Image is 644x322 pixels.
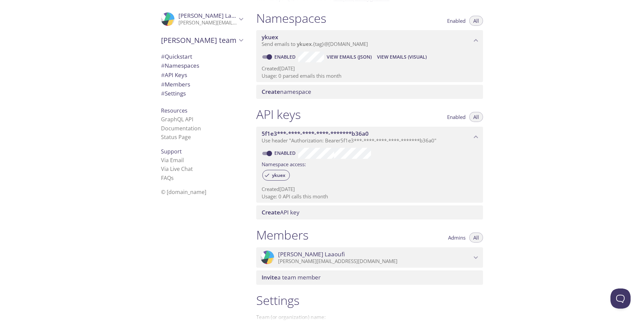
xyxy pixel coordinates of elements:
[156,8,248,30] div: Ayoub Laaoufi
[161,36,237,45] span: [PERSON_NAME] team
[156,89,248,98] div: Team Settings
[256,247,483,268] div: Ayoub Laaoufi
[262,65,478,72] p: Created [DATE]
[377,53,427,61] span: View Emails (Visual)
[161,53,192,60] span: Quickstart
[161,165,193,173] a: Via Live Chat
[469,112,483,122] button: All
[161,133,191,141] a: Status Page
[256,11,326,26] h1: Namespaces
[443,16,470,26] button: Enabled
[469,233,483,243] button: All
[262,273,321,281] span: a team member
[256,85,483,99] div: Create namespace
[256,293,483,308] h1: Settings
[262,273,277,281] span: Invite
[156,31,248,49] div: Ayoub's team
[374,52,429,62] button: View Emails (Visual)
[256,30,483,51] div: ykuex namespace
[443,112,470,122] button: Enabled
[156,80,248,89] div: Members
[171,174,174,182] span: s
[161,62,199,69] span: Namespaces
[268,172,289,178] span: ykuex
[256,205,483,219] div: Create API Key
[156,70,248,80] div: API Keys
[262,159,306,169] label: Namespace access:
[256,228,309,243] h1: Members
[161,116,193,123] a: GraphQL API
[161,148,182,155] span: Support
[610,288,631,309] iframe: Help Scout Beacon - Open
[161,174,174,182] a: FAQ
[262,33,278,41] span: ykuex
[262,72,478,79] p: Usage: 0 parsed emails this month
[262,88,311,95] span: namespace
[327,53,372,61] span: View Emails (JSON)
[278,258,472,265] p: [PERSON_NAME][EMAIL_ADDRESS][DOMAIN_NAME]
[161,71,165,79] span: #
[278,251,345,258] span: [PERSON_NAME] Laaoufi
[262,170,290,181] div: ykuex
[161,80,165,88] span: #
[262,208,300,216] span: API key
[256,270,483,284] div: Invite a team member
[262,208,280,216] span: Create
[273,54,298,60] a: Enabled
[178,19,237,26] p: [PERSON_NAME][EMAIL_ADDRESS][DOMAIN_NAME]
[156,52,248,61] div: Quickstart
[297,41,312,47] span: ykuex
[161,188,206,196] span: © [DOMAIN_NAME]
[161,71,187,79] span: API Keys
[161,80,190,88] span: Members
[178,12,245,19] span: [PERSON_NAME] Laaoufi
[469,16,483,26] button: All
[262,88,280,95] span: Create
[324,52,374,62] button: View Emails (JSON)
[161,89,186,97] span: Settings
[161,62,165,69] span: #
[156,61,248,70] div: Namespaces
[262,41,368,47] span: Send emails to . {tag} @[DOMAIN_NAME]
[273,150,298,156] a: Enabled
[161,125,201,132] a: Documentation
[161,89,165,97] span: #
[262,186,478,193] p: Created [DATE]
[444,233,470,243] button: Admins
[256,107,301,122] h1: API keys
[161,53,165,60] span: #
[262,193,478,200] p: Usage: 0 API calls this month
[161,156,184,164] a: Via Email
[161,107,187,114] span: Resources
